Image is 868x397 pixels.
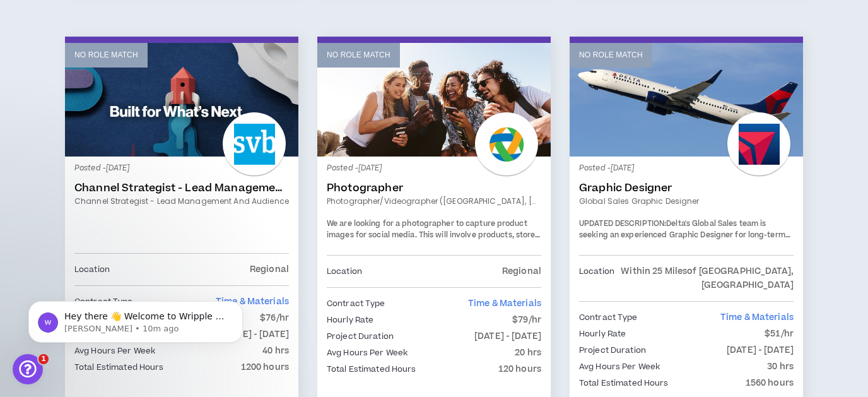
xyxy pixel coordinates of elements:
button: Upload attachment [60,300,70,310]
p: [DATE] - [DATE] [474,329,541,343]
button: Home [197,5,221,29]
a: Graphic Designer [579,182,794,194]
p: 1200 hours [241,360,289,374]
span: We are looking for a photographer to capture product images for social media. [327,218,527,240]
p: No Role Match [74,49,138,61]
p: Hourly Rate [579,327,626,341]
p: $76/hr [260,311,289,325]
button: Emoji picker [20,300,30,311]
div: Close [221,5,244,28]
p: 120 hours [498,362,541,376]
span: Time & Materials [720,311,794,324]
a: Channel Strategist - Lead Management and Audience [74,196,289,207]
p: Project Duration [579,343,646,357]
p: No Role Match [579,49,643,61]
p: Location [74,263,110,276]
p: Location [579,264,614,292]
p: Total Estimated Hours [327,362,416,376]
button: Gif picker [40,300,50,310]
p: A few hours [89,16,138,28]
p: 20 hrs [515,346,541,360]
span: 1 [38,354,49,364]
p: Posted - [DATE] [327,163,541,174]
strong: UPDATED DESCRIPTION: [579,218,666,229]
p: Posted - [DATE] [74,163,289,174]
p: Hourly Rate [327,313,373,327]
a: No Role Match [570,43,803,157]
a: Global Sales Graphic Designer [579,196,794,207]
button: go back [8,5,32,29]
p: 1560 hours [746,376,794,390]
p: Total Estimated Hours [74,360,164,374]
p: Project Duration [327,329,394,343]
p: No Role Match [327,49,390,61]
p: Regional [502,264,541,278]
img: Profile image for Morgan [36,7,56,27]
button: Start recording [80,300,90,310]
p: Avg Hours Per Week [579,360,660,374]
a: Photographer [327,182,541,194]
span: Delta's Global Sales team is seeking an experienced Graphic Designer for long-term contract suppo... [579,218,792,285]
h1: Wripple [79,6,117,16]
p: Contract Type [579,311,638,324]
p: 40 hrs [262,344,289,358]
iframe: Intercom live chat [13,354,43,384]
div: Profile image for Gabriella [54,7,74,27]
p: Posted - [DATE] [579,163,794,174]
p: Location [327,264,362,278]
p: $51/hr [765,327,794,341]
p: Contract Type [327,297,385,311]
a: No Role Match [317,43,551,157]
textarea: Message… [11,274,242,295]
p: Regional [250,263,289,276]
a: No Role Match [65,43,298,157]
iframe: Intercom notifications message [9,275,262,363]
p: Within 25 Miles of [GEOGRAPHIC_DATA], [GEOGRAPHIC_DATA] [614,264,794,292]
a: Channel Strategist - Lead Management and Audience [74,182,289,194]
span: This will involve products, store imagery and customer interactions. [327,230,540,252]
p: [DATE] - [DATE] [727,343,794,357]
p: 30 hrs [767,360,794,374]
span: Time & Materials [468,297,541,310]
p: $79/hr [512,313,541,327]
a: Photographer/Videographer ([GEOGRAPHIC_DATA], [GEOGRAPHIC_DATA]) [327,196,541,207]
p: Total Estimated Hours [579,376,669,390]
p: Avg Hours Per Week [327,346,408,360]
button: Send a message… [216,295,237,316]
